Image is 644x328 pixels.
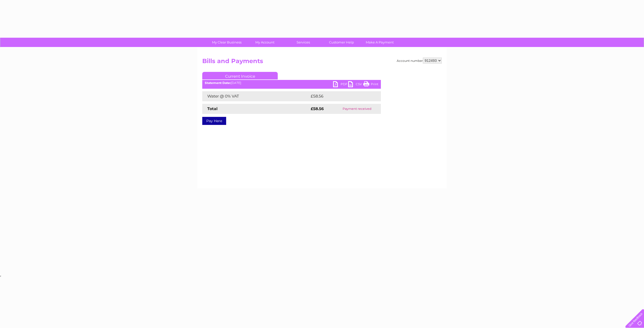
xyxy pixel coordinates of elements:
[363,81,378,88] a: Print
[309,91,371,101] td: £58.56
[397,58,442,64] div: Account number
[202,81,381,85] div: [DATE]
[202,58,442,67] h2: Bills and Payments
[333,104,381,114] td: Payment received
[202,117,226,125] a: Pay Here
[244,38,286,47] a: My Account
[207,106,218,111] strong: Total
[202,72,278,79] a: Current Invoice
[283,38,324,47] a: Services
[348,81,363,88] a: CSV
[205,81,231,85] b: Statement Date:
[359,38,400,47] a: Make A Payment
[202,91,309,101] td: Water @ 0% VAT
[333,81,348,88] a: PDF
[206,38,248,47] a: My Clear Business
[311,106,324,111] strong: £58.56
[321,38,362,47] a: Customer Help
